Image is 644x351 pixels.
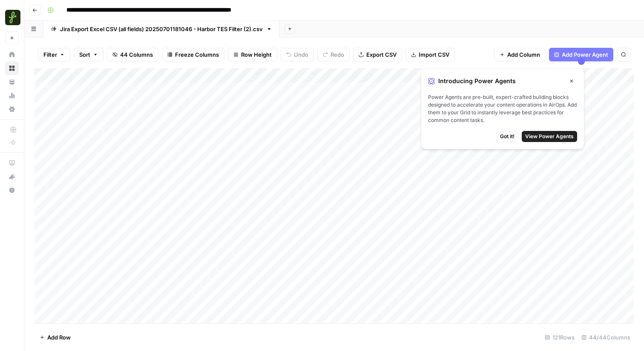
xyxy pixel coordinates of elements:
a: AirOps Academy [5,156,19,170]
span: Power Agents are pre-built, expert-crafted building blocks designed to accelerate your content op... [428,93,577,124]
span: Import CSV [419,50,449,59]
button: Sort [74,48,103,61]
span: 44 Columns [120,50,153,59]
img: Findigs Logo [5,10,20,25]
button: Redo [317,48,350,61]
div: What's new? [6,170,18,183]
div: 121 Rows [541,331,578,344]
button: 44 Columns [107,48,158,61]
button: Add Row [34,331,76,344]
a: Usage [5,89,19,102]
span: Undo [294,50,308,59]
span: Got it! [500,133,515,140]
span: Filter [43,50,57,59]
span: View Power Agents [525,133,574,140]
button: Help + Support [5,183,19,197]
span: Add Row [47,333,71,342]
button: Add Power Agent [549,48,613,61]
span: Export CSV [366,50,397,59]
a: Jira Export Excel CSV (all fields) 20250701181046 - Harbor TES Filter (2).csv [43,20,279,38]
button: Freeze Columns [162,48,224,61]
div: Jira Export Excel CSV (all fields) 20250701181046 - Harbor TES Filter (2).csv [60,25,263,33]
button: Filter [38,48,70,61]
span: Sort [79,50,90,59]
button: Got it! [496,131,518,142]
a: Browse [5,61,19,75]
button: Undo [281,48,314,61]
button: Row Height [228,48,277,61]
button: Workspace: Findigs [5,7,19,28]
a: Your Data [5,75,19,89]
span: Add Power Agent [562,50,608,59]
span: Add Column [507,50,540,59]
button: Import CSV [405,48,455,61]
span: Freeze Columns [175,50,219,59]
button: What's new? [5,170,19,183]
a: Home [5,48,19,61]
div: Introducing Power Agents [428,75,577,87]
a: Settings [5,102,19,116]
span: Redo [331,50,344,59]
button: Export CSV [353,48,402,61]
button: Add Column [494,48,546,61]
button: View Power Agents [522,131,577,142]
span: Row Height [241,50,272,59]
div: 44/44 Columns [578,331,634,344]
